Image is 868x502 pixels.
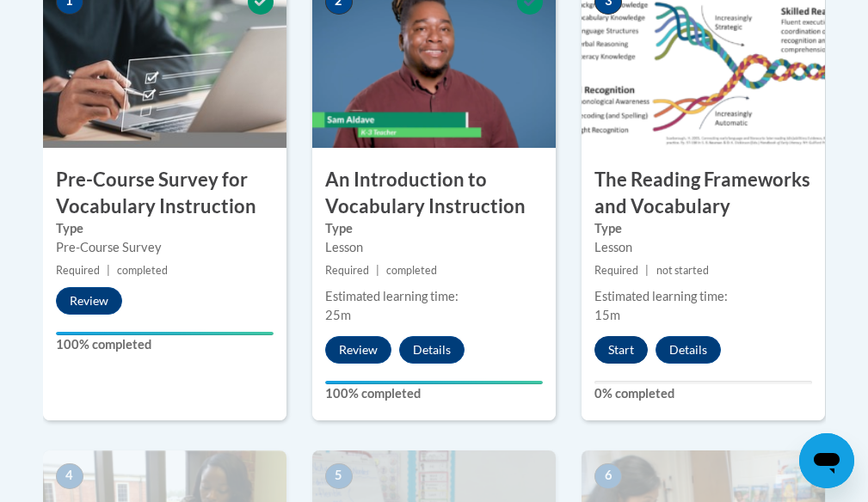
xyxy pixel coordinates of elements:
[56,335,274,354] label: 100% completed
[56,332,274,335] div: Your progress
[325,336,391,364] button: Review
[312,167,556,220] h3: An Introduction to Vocabulary Instruction
[594,336,648,364] button: Start
[43,167,286,220] h3: Pre-Course Survey for Vocabulary Instruction
[325,308,351,322] span: 25m
[56,264,100,277] span: Required
[656,336,721,364] button: Details
[594,308,620,322] span: 15m
[56,219,274,238] label: Type
[117,264,168,277] span: completed
[56,238,274,257] div: Pre-Course Survey
[799,433,854,488] iframe: Button to launch messaging window
[107,264,110,277] span: |
[594,264,638,277] span: Required
[594,384,812,403] label: 0% completed
[325,264,369,277] span: Required
[376,264,379,277] span: |
[594,463,622,489] span: 6
[399,336,465,364] button: Details
[594,238,812,257] div: Lesson
[325,384,543,403] label: 100% completed
[325,381,543,384] div: Your progress
[594,287,812,306] div: Estimated learning time:
[325,238,543,257] div: Lesson
[645,264,649,277] span: |
[594,219,812,238] label: Type
[325,287,543,306] div: Estimated learning time:
[56,287,122,315] button: Review
[325,219,543,238] label: Type
[56,463,83,489] span: 4
[325,463,353,489] span: 5
[656,264,709,277] span: not started
[386,264,437,277] span: completed
[582,167,825,220] h3: The Reading Frameworks and Vocabulary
